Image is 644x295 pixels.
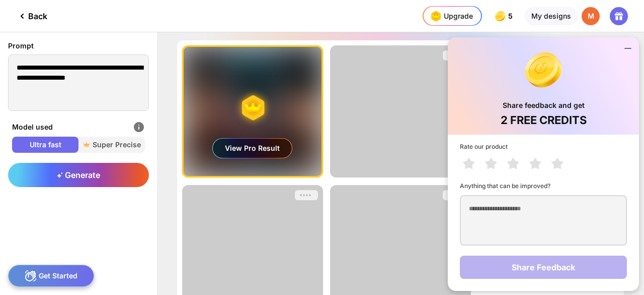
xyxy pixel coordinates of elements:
div: Get Started [8,265,94,287]
div: My designs [525,7,578,25]
div: View Pro Result [213,139,292,158]
span: 5 [508,12,515,20]
span: Generate [57,170,100,180]
div: Model used [12,121,145,133]
div: Upgrade [428,8,473,24]
div: Back [16,10,47,22]
div: Anything that can be improved? [460,182,627,190]
div: Share feedback and get [503,101,585,109]
div: Rate our product [460,143,627,151]
img: upgrade-nav-btn-icon.gif [428,8,444,24]
div: 2 FREE CREDITS [501,113,587,127]
div: M [582,7,600,25]
span: Ultra fast [12,140,78,150]
div: Prompt [8,40,149,51]
span: Super Precise [78,140,145,150]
